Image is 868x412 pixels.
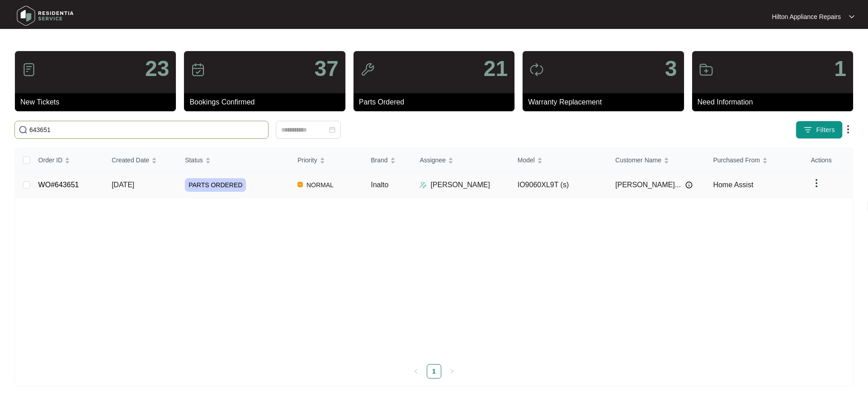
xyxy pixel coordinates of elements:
[420,155,446,165] span: Assignee
[359,97,514,108] p: Parts Ordered
[112,181,134,189] span: [DATE]
[363,148,412,172] th: Brand
[665,58,677,80] p: 3
[297,155,317,165] span: Priority
[445,364,459,379] button: right
[713,181,753,189] span: Home Assist
[608,148,706,172] th: Customer Name
[20,97,176,108] p: New Tickets
[698,97,853,108] p: Need Information
[29,125,264,135] input: Search by Order Id, Assignee Name, Customer Name, Brand and Model
[796,121,843,139] button: filter iconFilters
[713,155,759,165] span: Purchased From
[371,155,387,165] span: Brand
[427,365,441,378] a: 1
[314,58,338,80] p: 37
[38,155,63,165] span: Order ID
[19,125,28,134] img: search-icon
[22,62,36,77] img: icon
[303,180,337,190] span: NORMAL
[772,12,841,21] p: Hilton Appliance Repairs
[484,58,508,80] p: 21
[699,62,713,77] img: icon
[510,148,608,172] th: Model
[297,182,303,187] img: Vercel Logo
[409,364,423,379] button: left
[185,155,203,165] span: Status
[849,14,854,19] img: dropdown arrow
[615,155,661,165] span: Customer Name
[420,181,427,189] img: Assigner Icon
[145,58,169,80] p: 23
[189,97,345,108] p: Bookings Confirmed
[685,181,693,189] img: Info icon
[843,124,854,135] img: dropdown arrow
[804,148,853,172] th: Actions
[811,178,822,189] img: dropdown arrow
[178,148,290,172] th: Status
[14,2,77,29] img: residentia service logo
[409,364,423,379] li: Previous Page
[706,148,803,172] th: Purchased From
[413,369,419,374] span: left
[529,62,544,77] img: icon
[518,155,535,165] span: Model
[528,97,684,108] p: Warranty Replacement
[104,148,178,172] th: Created Date
[290,148,363,172] th: Priority
[803,125,812,134] img: filter icon
[360,62,375,77] img: icon
[38,181,79,189] a: WO#643651
[834,58,846,80] p: 1
[185,178,246,192] span: PARTS ORDERED
[816,125,835,135] span: Filters
[449,369,455,374] span: right
[112,155,149,165] span: Created Date
[191,62,205,77] img: icon
[445,364,459,379] li: Next Page
[31,148,104,172] th: Order ID
[371,181,388,189] span: Inalto
[430,180,490,190] p: [PERSON_NAME]
[412,148,510,172] th: Assignee
[510,172,608,198] td: IO9060XL9T (s)
[615,180,681,190] span: [PERSON_NAME]...
[427,364,441,379] li: 1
